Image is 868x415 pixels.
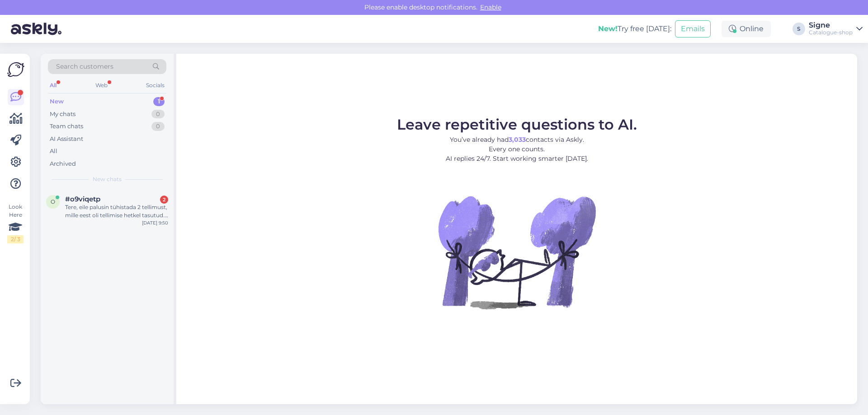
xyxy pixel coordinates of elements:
div: 0 [151,110,165,119]
div: Team chats [50,122,83,131]
span: #o9viqetp [65,195,100,203]
span: Enable [477,3,504,11]
div: Catalogue-shop [809,29,853,36]
b: New! [598,24,618,33]
div: My chats [50,110,75,119]
div: 1 [153,97,165,106]
span: New chats [93,175,122,183]
div: Tere, eile palusin tühistada 2 tellimust, mille eest oli tellimise hetkel tasutud. Ühe eest [PERS... [65,203,168,219]
div: AI Assistant [50,135,83,144]
div: Signe [809,22,853,29]
a: SigneCatalogue-shop [809,22,863,36]
button: Emails [675,20,711,37]
div: New [50,97,64,106]
div: Socials [144,79,166,91]
img: No Chat active [435,171,598,333]
span: Search customers [56,62,113,71]
div: Web [94,79,109,91]
div: Look Here [7,203,24,243]
div: [DATE] 9:50 [142,219,168,226]
div: Online [722,21,771,37]
div: All [48,79,58,91]
div: Try free [DATE]: [598,23,671,34]
p: You’ve already had contacts via Askly. Every one counts. AI replies 24/7. Start working smarter [... [397,135,637,163]
div: 0 [151,122,165,131]
span: o [51,198,55,205]
div: Archived [50,159,76,168]
img: Askly Logo [7,61,24,78]
span: Leave repetitive questions to AI. [397,116,637,133]
div: All [50,147,57,156]
div: 2 [160,196,168,204]
div: S [793,23,805,35]
div: 2 / 3 [7,235,24,243]
b: 3,033 [509,135,526,144]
